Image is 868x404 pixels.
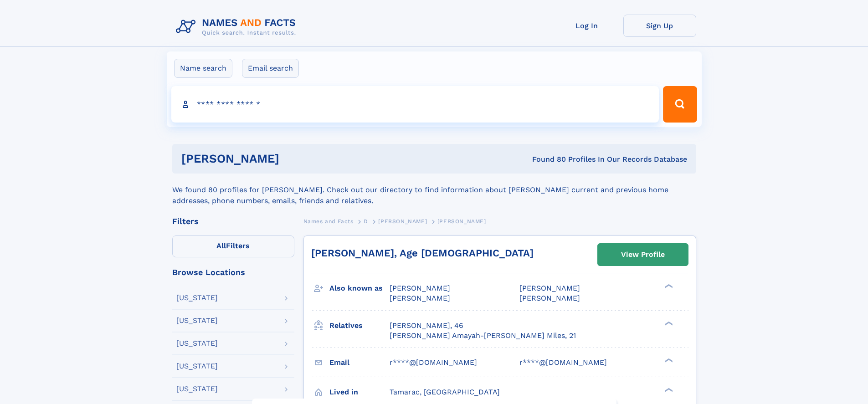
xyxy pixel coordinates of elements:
[663,86,697,123] button: Search Button
[390,388,500,396] span: Tamarac, [GEOGRAPHIC_DATA]
[519,284,580,292] span: [PERSON_NAME]
[181,153,406,164] h1: [PERSON_NAME]
[378,215,427,227] a: [PERSON_NAME]
[311,247,534,259] a: [PERSON_NAME], Age [DEMOGRAPHIC_DATA]
[550,15,623,37] a: Log In
[171,86,659,123] input: search input
[303,215,354,227] a: Names and Facts
[329,281,390,296] h3: Also known as
[437,218,486,225] span: [PERSON_NAME]
[364,215,368,227] a: D
[172,174,696,206] div: We found 80 profiles for [PERSON_NAME]. Check out our directory to find information about [PERSON...
[623,15,696,37] a: Sign Up
[172,235,294,257] label: Filters
[663,320,673,326] div: ❯
[598,244,688,266] a: View Profile
[390,294,450,302] span: [PERSON_NAME]
[176,340,218,347] div: [US_STATE]
[176,294,218,302] div: [US_STATE]
[364,218,368,225] span: D
[172,217,294,225] div: Filters
[176,385,218,393] div: [US_STATE]
[663,357,673,363] div: ❯
[378,218,427,225] span: [PERSON_NAME]
[242,59,299,78] label: Email search
[176,363,218,370] div: [US_STATE]
[663,387,673,393] div: ❯
[174,59,232,78] label: Name search
[621,244,665,265] div: View Profile
[172,15,303,39] img: Logo Names and Facts
[329,318,390,333] h3: Relatives
[176,317,218,324] div: [US_STATE]
[216,241,226,250] span: All
[519,294,580,302] span: [PERSON_NAME]
[329,355,390,370] h3: Email
[172,268,294,276] div: Browse Locations
[390,321,463,331] a: [PERSON_NAME], 46
[663,283,673,289] div: ❯
[390,331,576,341] a: [PERSON_NAME] Amayah-[PERSON_NAME] Miles, 21
[329,384,390,400] h3: Lived in
[390,284,450,292] span: [PERSON_NAME]
[406,154,687,164] div: Found 80 Profiles In Our Records Database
